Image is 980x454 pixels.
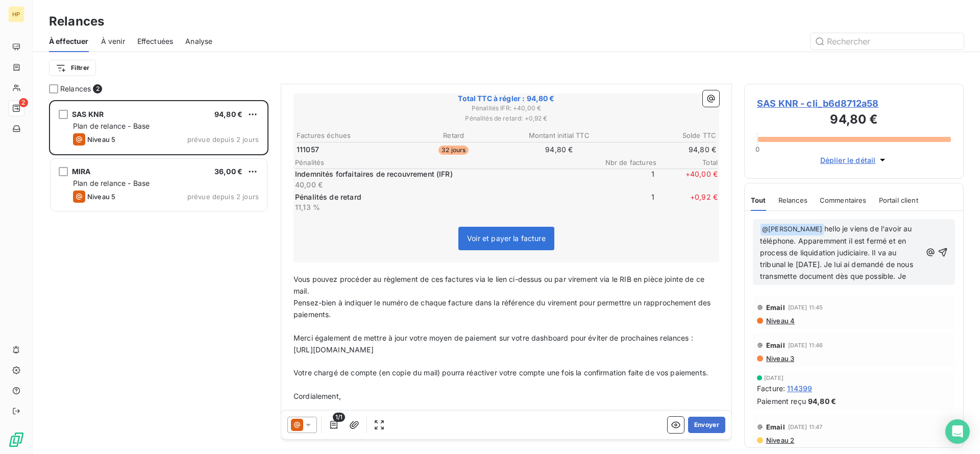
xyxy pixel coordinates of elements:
[467,234,546,243] span: Voir et payer la facture
[402,130,506,141] th: Retard
[293,345,374,354] span: [URL][DOMAIN_NAME]
[93,84,102,93] span: 2
[19,98,28,107] span: 2
[187,193,259,201] span: prévue depuis 2 jours
[766,423,785,431] span: Email
[295,158,595,166] span: Pénalités
[879,196,918,204] span: Portail client
[295,192,591,202] p: Pénalités de retard
[787,383,812,394] span: 114399
[297,145,319,155] span: 111057
[333,413,345,422] span: 1/1
[757,97,951,110] span: SAS KNR - cli_b6d8712a58
[293,368,708,377] span: Votre chargé de compte (en copie du mail) pourra réactiver votre compte une fois la confirmation ...
[945,419,970,444] div: Open Intercom Messenger
[766,341,785,349] span: Email
[185,36,212,46] span: Analyse
[293,392,341,400] span: Cordialement,
[612,130,717,141] th: Solde TTC
[757,383,785,394] span: Facture :
[820,196,867,204] span: Commentaires
[214,167,242,176] span: 36,00 €
[295,114,718,123] span: Pénalités de retard : + 0,92 €
[438,146,469,155] span: 32 jours
[295,180,591,190] p: 40,00 €
[295,169,591,179] p: Indemnités forfaitaires de recouvrement (IFR)
[73,179,150,187] span: Plan de relance - Base
[766,303,785,312] span: Email
[293,298,713,319] span: Pensez-bien à indiquer le numéro de chaque facture dans la référence du virement pour permettre u...
[595,158,656,166] span: Nbr de factures
[137,36,174,46] span: Effectuées
[778,196,807,204] span: Relances
[295,104,718,113] span: Pénalités IFR : + 40,00 €
[760,224,915,280] span: hello je viens de l'avoir au téléphone. Apparemment il est fermé et en process de liquidation jud...
[755,145,759,153] span: 0
[49,36,89,46] span: À effectuer
[761,224,824,235] span: @ [PERSON_NAME]
[656,169,718,189] span: + 40,00 €
[73,122,150,130] span: Plan de relance - Base
[49,12,104,31] h3: Relances
[8,432,24,448] img: Logo LeanPay
[507,130,611,141] th: Montant initial TTC
[72,167,91,176] span: MIRA
[593,192,654,212] span: 1
[296,130,401,141] th: Factures échues
[764,375,783,381] span: [DATE]
[656,158,718,166] span: Total
[49,100,268,454] div: grid
[49,60,96,76] button: Filtrer
[293,333,693,342] span: Merci également de mettre à jour votre moyen de paiement sur votre dashboard pour éviter de proch...
[788,342,823,348] span: [DATE] 11:46
[820,155,876,165] span: Déplier le détail
[688,417,725,433] button: Envoyer
[87,135,115,144] span: Niveau 5
[765,436,794,444] span: Niveau 2
[757,396,806,407] span: Paiement reçu
[214,110,242,118] span: 94,80 €
[295,93,718,104] span: Total TTC à régler : 94,80 €
[293,275,706,295] span: Vous pouvez procéder au règlement de ces factures via le lien ci-dessus ou par virement via le RI...
[101,36,125,46] span: À venir
[87,193,115,201] span: Niveau 5
[8,6,24,22] div: HP
[808,396,836,407] span: 94,80 €
[60,84,91,94] span: Relances
[765,354,794,363] span: Niveau 3
[612,144,717,155] td: 94,80 €
[788,424,823,430] span: [DATE] 11:47
[751,196,766,204] span: Tout
[72,110,104,118] span: SAS KNR
[295,202,591,212] p: 11,13 %
[765,317,795,325] span: Niveau 4
[656,192,718,212] span: + 0,92 €
[507,144,611,155] td: 94,80 €
[811,33,964,50] input: Rechercher
[817,154,891,166] button: Déplier le détail
[187,135,259,144] span: prévue depuis 2 jours
[757,110,951,131] h3: 94,80 €
[788,304,823,310] span: [DATE] 11:45
[593,169,654,189] span: 1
